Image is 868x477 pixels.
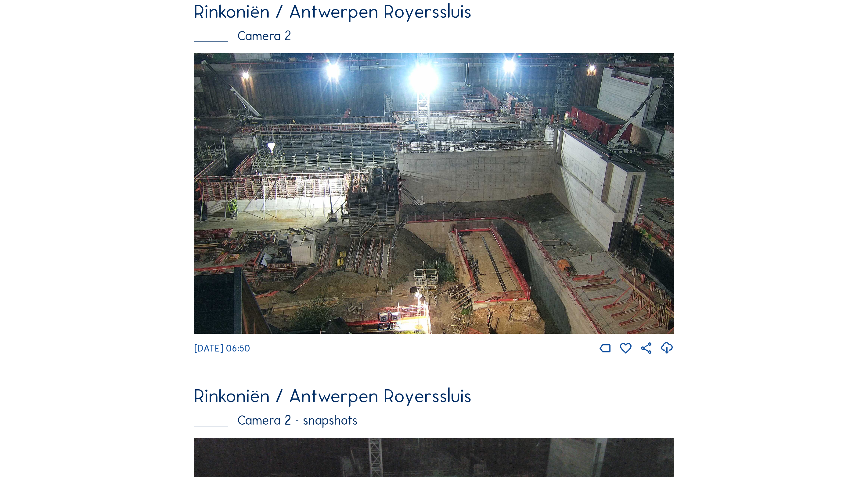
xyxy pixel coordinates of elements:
div: Camera 2 - snapshots [194,414,674,427]
div: Rinkoniën / Antwerpen Royerssluis [194,2,674,21]
div: Rinkoniën / Antwerpen Royerssluis [194,387,674,405]
img: Image [194,53,674,334]
span: [DATE] 06:50 [194,343,250,354]
div: Camera 2 [194,29,674,42]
